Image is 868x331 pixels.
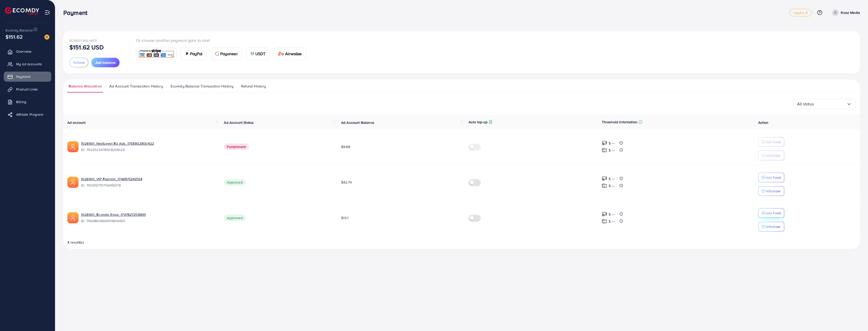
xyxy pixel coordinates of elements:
[81,218,216,223] span: ID: 7506860864591806465
[602,147,607,153] img: top-up amount
[138,48,175,59] img: card
[758,151,784,160] button: Withdraw
[224,143,249,150] span: Punishment
[67,212,78,223] img: ic-ads-acc.e4c84228.svg
[211,47,242,60] a: cardPayoneer
[797,100,814,108] span: All status
[285,51,302,57] span: Airwallex
[69,44,104,50] p: $151.62 USD
[814,100,847,108] input: Search for option
[67,240,84,245] span: 3 result(s)
[469,119,487,125] p: Auto top-up
[181,47,207,60] a: cardPayPal
[847,308,864,327] iframe: Chat
[215,52,219,56] img: card
[6,33,23,40] span: $151.62
[341,120,374,125] span: Ad Account Balance
[190,51,203,57] span: PayPal
[16,112,43,117] span: Affiliate Program
[758,137,784,147] button: Add Fund
[4,109,51,119] a: Affiliate Program
[841,10,860,16] p: Rooz Media
[16,49,31,54] span: Overview
[81,212,216,224] div: <span class='underline'>1028901_Ecomdy Rooz_1747827253895</span></br>7506860864591806465
[220,51,238,57] span: Payoneer
[758,222,784,231] button: Withdraw
[609,211,615,217] p: $ ---
[609,183,615,189] p: $ ---
[81,147,216,152] span: ID: 7532523478508208129
[4,72,51,82] a: Payment
[602,176,607,181] img: top-up amount
[67,177,78,188] img: ic-ads-acc.e4c84228.svg
[341,180,352,185] span: $42.74
[758,208,784,218] button: Add Fund
[602,219,607,224] img: top-up amount
[69,83,102,89] span: Balance Allocation
[4,46,51,56] a: Overview
[224,215,246,221] span: Approved
[766,188,780,194] p: Withdraw
[758,186,784,196] button: Withdraw
[109,83,163,89] span: Ad Account Transaction History
[5,7,39,15] img: logo
[16,99,26,104] span: Billing
[758,120,768,125] span: Action
[4,97,51,107] a: Billing
[794,11,807,14] span: regular_4
[67,120,86,125] span: Ad account
[4,59,51,69] a: My ad accounts
[69,38,97,43] span: Ecomdy Balance
[136,48,177,60] a: card
[793,99,856,109] div: Search for option
[69,58,88,67] button: Refund
[224,120,254,125] span: Ad Account Status
[224,179,246,186] span: Approved
[278,52,284,56] img: card
[73,60,85,65] span: Refund
[255,51,266,57] span: USDT
[16,87,38,92] span: Product Links
[171,83,233,89] span: Ecomdy Balance Transaction History
[341,144,350,149] span: $9.88
[63,9,91,16] h3: Payment
[95,60,116,65] span: Add balance
[609,176,615,182] p: $ ---
[81,141,216,146] a: 1028901_NextLevel EU Ads_1753802300422
[250,52,254,56] img: card
[81,141,216,153] div: <span class='underline'>1028901_NextLevel EU Ads_1753802300422</span></br>7532523478508208129
[44,10,50,15] img: menu
[766,224,780,230] p: Withdraw
[91,58,120,67] button: Add balance
[241,83,266,89] span: Refund History
[81,176,216,182] a: 1028901_VIP Fashion_1748371246553
[4,84,51,94] a: Product Links
[81,212,216,217] a: 1028901_Ecomdy Rooz_1747827253895
[609,218,615,224] p: $ ---
[830,9,860,16] a: Rooz Media
[246,47,270,60] a: cardUSDT
[67,141,78,152] img: ic-ads-acc.e4c84228.svg
[789,9,812,16] a: regular_4
[81,183,216,188] span: ID: 7509197111716495378
[766,174,781,180] p: Add Fund
[602,212,607,217] img: top-up amount
[766,210,781,216] p: Add Fund
[6,28,33,33] span: Ecomdy Balance
[758,173,784,182] button: Add Fund
[602,119,637,125] p: Threshold information
[16,74,30,79] span: Payment
[274,47,306,60] a: cardAirwallex
[16,62,42,67] span: My ad accounts
[185,52,189,56] img: card
[44,35,49,40] img: image
[341,215,348,220] span: $13.1
[136,37,310,43] p: Or choose another payment gate to start
[766,153,780,159] p: Withdraw
[609,147,615,153] p: $ ---
[766,139,781,145] p: Add Fund
[602,140,607,146] img: top-up amount
[81,176,216,188] div: <span class='underline'>1028901_VIP Fashion_1748371246553</span></br>7509197111716495378
[602,183,607,188] img: top-up amount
